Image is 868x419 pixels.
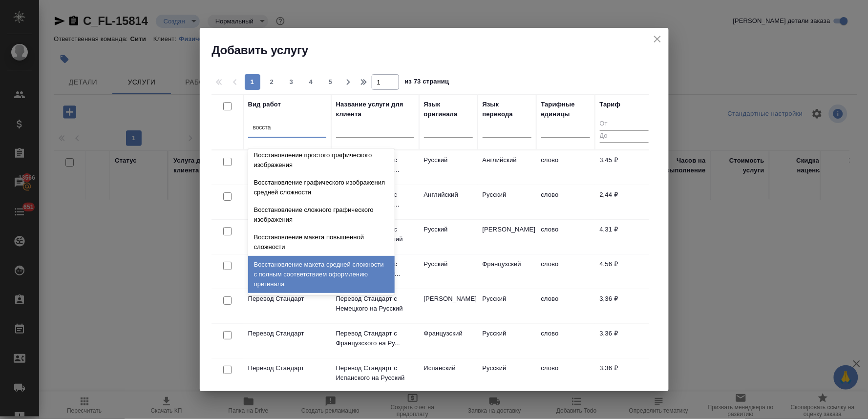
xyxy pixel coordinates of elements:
input: От [600,118,649,130]
p: Перевод Стандарт [248,294,326,304]
span: 3 [284,77,299,87]
div: Вид работ [248,100,281,109]
td: 4,31 ₽ [595,220,654,254]
h2: Добавить услугу [212,42,669,58]
div: Язык перевода [483,100,531,119]
td: Русский [478,289,536,323]
td: слово [536,150,595,185]
td: 3,45 ₽ [595,150,654,185]
td: Русский [419,150,478,185]
span: 4 [303,77,319,87]
td: слово [536,254,595,289]
td: Русский [419,254,478,289]
td: Русский [478,185,536,219]
div: Восстановление графического изображения средней сложности [248,174,395,201]
td: Русский [419,220,478,254]
td: Английский [478,150,536,185]
td: слово [536,358,595,393]
p: Перевод Стандарт [248,363,326,373]
span: из 73 страниц [405,76,449,90]
td: Испанский [419,358,478,393]
button: 2 [264,74,280,90]
td: 4,56 ₽ [595,254,654,289]
button: 3 [284,74,299,90]
td: Русский [478,358,536,393]
td: слово [536,220,595,254]
div: Восстановление макета повышенной сложности [248,229,395,256]
p: Перевод Стандарт с Французского на Ру... [336,329,414,348]
div: Восстановление сложного графического изображения [248,201,395,229]
td: 3,36 ₽ [595,324,654,358]
td: [PERSON_NAME] [478,220,536,254]
div: Название услуги для клиента [336,100,414,119]
td: 3,36 ₽ [595,358,654,393]
td: Русский [478,324,536,358]
button: 5 [323,74,339,90]
td: 2,44 ₽ [595,185,654,219]
td: Французский [478,254,536,289]
div: Тариф [600,100,621,109]
div: Восстановление макета средней сложности с полным соответствием оформлению оригинала [248,256,395,293]
td: 3,36 ₽ [595,289,654,323]
span: 2 [264,77,280,87]
td: Английский [419,185,478,219]
td: слово [536,185,595,219]
p: Перевод Стандарт [248,329,326,338]
button: close [650,32,665,46]
p: Перевод Стандарт с Испанского на Русский [336,363,414,383]
p: Перевод Стандарт с Немецкого на Русский [336,294,414,314]
input: До [600,130,649,143]
td: [PERSON_NAME] [419,289,478,323]
td: Французский [419,324,478,358]
span: 5 [323,77,339,87]
div: Восстановление простого графического изображения [248,147,395,174]
td: слово [536,324,595,358]
td: слово [536,289,595,323]
button: 4 [303,74,319,90]
div: Тарифные единицы [541,100,590,119]
div: Язык оригинала [424,100,473,119]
